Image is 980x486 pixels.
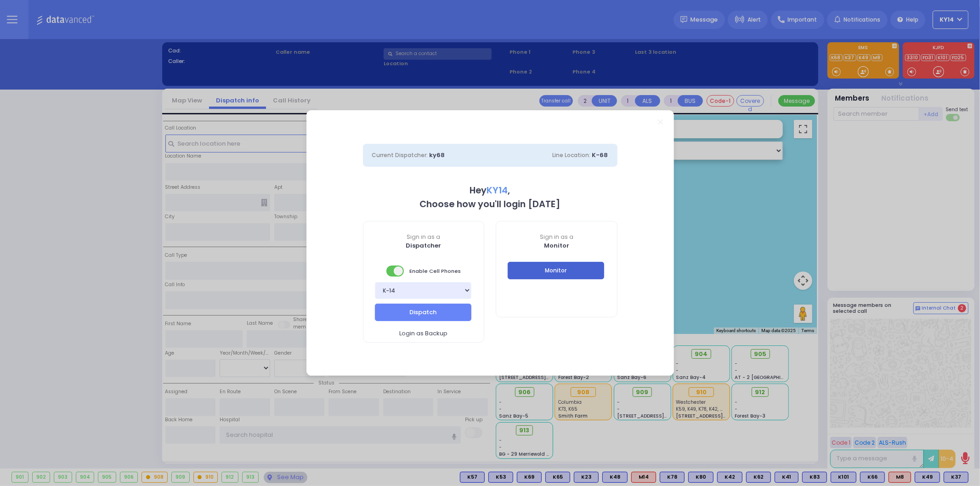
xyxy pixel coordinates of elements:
[487,184,508,197] span: KY14
[430,151,445,159] span: ky68
[363,233,484,241] span: Sign in as a
[372,151,428,159] span: Current Dispatcher:
[470,184,510,197] b: Hey ,
[658,119,663,124] a: Close
[386,265,461,277] span: Enable Cell Phones
[508,262,604,279] button: Monitor
[406,241,441,250] b: Dispatcher
[496,233,617,241] span: Sign in as a
[375,304,471,321] button: Dispatch
[553,151,591,159] span: Line Location:
[544,241,569,250] b: Monitor
[420,198,561,210] b: Choose how you'll login [DATE]
[399,329,448,338] span: Login as Backup
[592,151,608,159] span: K-68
